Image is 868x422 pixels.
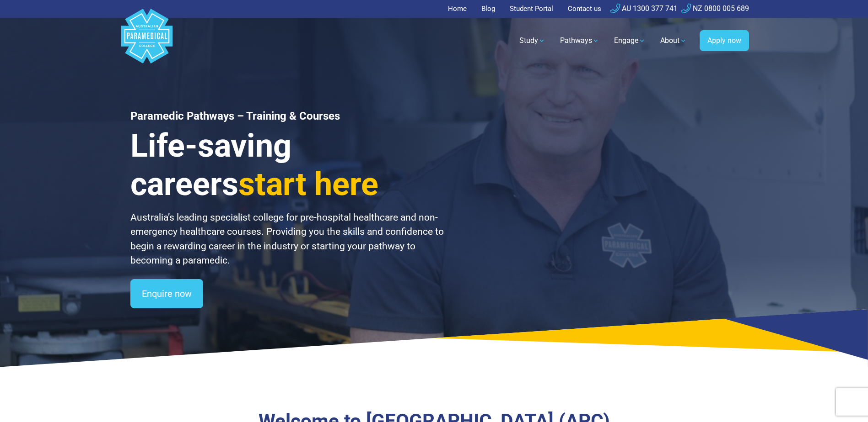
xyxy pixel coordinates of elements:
[609,28,651,53] a: Engage
[130,110,445,123] h1: Paramedic Pathways – Training & Courses
[130,211,445,268] p: Australia’s leading specialist college for pre-hospital healthcare and non-emergency healthcare c...
[514,28,551,53] a: Study
[655,28,692,53] a: About
[610,4,678,13] a: AU 1300 377 741
[130,127,445,203] h3: Life-saving careers
[681,4,749,13] a: NZ 0800 005 689
[700,30,749,51] a: Apply now
[555,28,605,53] a: Pathways
[119,18,174,64] a: Australian Paramedical College
[130,279,203,308] a: Enquire now
[238,165,378,203] span: start here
